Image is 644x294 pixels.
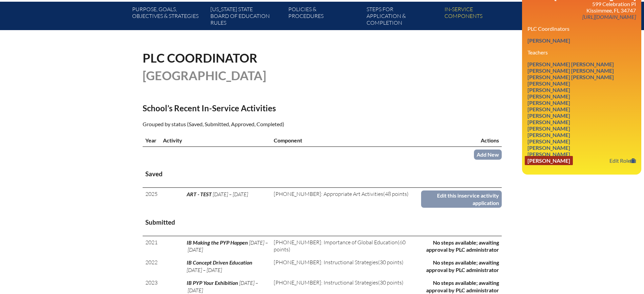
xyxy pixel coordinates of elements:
[527,25,636,32] h3: PLC Coordinators
[525,124,573,133] a: [PERSON_NAME]
[271,236,421,256] td: (60 points)
[525,117,573,127] a: [PERSON_NAME]
[525,137,573,146] a: [PERSON_NAME]
[525,111,573,120] a: [PERSON_NAME]
[525,143,573,152] a: [PERSON_NAME]
[424,259,499,273] p: No steps available; awaiting approval by PLC administrator
[187,279,258,293] span: [DATE] – [DATE]
[143,188,160,209] td: 2025
[213,191,248,198] span: [DATE] – [DATE]
[525,130,573,139] a: [PERSON_NAME]
[527,1,636,20] p: 599 Celebration Pl Kissimmee, FL 34747
[525,72,617,82] a: [PERSON_NAME] [PERSON_NAME]
[525,105,573,114] a: [PERSON_NAME]
[580,12,639,21] a: [URL][DOMAIN_NAME]
[187,191,212,197] span: ART - TEST
[143,236,160,256] td: 2021
[143,134,160,147] th: Year
[424,279,499,294] p: No steps available; awaiting approval by PLC administrator
[187,279,238,286] span: IB PYP Your Exhibition
[274,279,378,286] span: [PHONE_NUMBER]: Instructional Strategies
[525,92,573,101] a: [PERSON_NAME]
[525,85,573,94] a: [PERSON_NAME]
[274,259,378,266] span: [PHONE_NUMBER]: Instructional Strategies
[424,239,499,253] p: No steps available; awaiting approval by PLC administrator
[525,66,617,75] a: [PERSON_NAME] [PERSON_NAME]
[129,4,207,30] a: Purpose, goals,objectives & strategies
[525,79,573,88] a: [PERSON_NAME]
[143,120,381,129] p: Grouped by status (Saved, Submitted, Approved, Completed)
[527,49,636,55] h3: Teachers
[271,188,421,209] td: (48 points)
[145,170,499,178] h3: Saved
[442,4,520,30] a: In-servicecomponents
[271,256,421,276] td: (30 points)
[274,239,398,246] span: [PHONE_NUMBER]: Importance of Global Education
[525,156,573,165] a: [PERSON_NAME]
[187,267,222,273] span: [DATE] – [DATE]
[145,218,499,227] h3: Submitted
[274,190,383,197] span: [PHONE_NUMBER]: Appropriate Art Activities
[208,4,286,30] a: [US_STATE] StateBoard of Education rules
[271,134,421,147] th: Component
[525,98,573,107] a: [PERSON_NAME]
[160,134,271,147] th: Activity
[143,68,266,83] span: [GEOGRAPHIC_DATA]
[143,103,381,113] h2: School’s Recent In-Service Activities
[187,259,252,266] span: IB Concept Driven Education
[143,256,160,276] td: 2022
[364,4,442,30] a: Steps forapplication & completion
[421,190,501,208] a: Edit this inservice activity application
[525,150,573,159] a: [PERSON_NAME]
[421,134,501,147] th: Actions
[525,36,573,45] a: [PERSON_NAME]
[286,4,363,30] a: Policies &Procedures
[607,156,639,165] a: Edit Role
[525,60,617,69] a: [PERSON_NAME] [PERSON_NAME]
[187,239,248,246] span: IB Making the PYP Happen
[474,150,502,159] a: Add New
[143,50,257,65] span: PLC Coordinator
[187,239,268,253] span: [DATE] – [DATE]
